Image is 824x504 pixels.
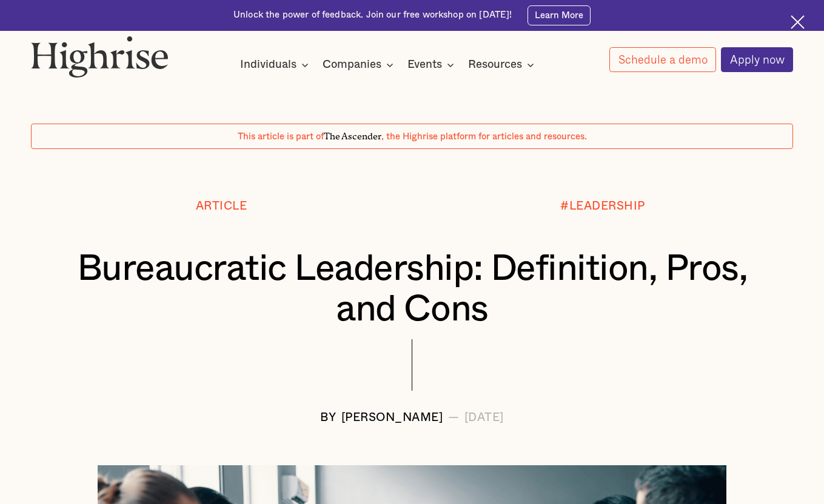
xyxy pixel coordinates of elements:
[62,249,762,330] h1: Bureaucratic Leadership: Definition, Pros, and Cons
[407,58,442,72] div: Events
[31,36,169,78] img: Highrise logo
[560,200,645,213] div: #LEADERSHIP
[240,58,296,72] div: Individuals
[233,9,512,21] div: Unlock the power of feedback. Join our free workshop on [DATE]!
[196,200,247,213] div: Article
[320,411,336,424] div: BY
[609,47,716,72] a: Schedule a demo
[721,47,793,73] a: Apply now
[791,15,805,29] img: Cross icon
[323,58,381,72] div: Companies
[381,132,587,141] span: , the Highrise platform for articles and resources.
[341,411,443,424] div: [PERSON_NAME]
[464,411,504,424] div: [DATE]
[238,132,324,141] span: This article is part of
[528,5,591,25] a: Learn More
[468,58,522,72] div: Resources
[448,411,460,424] div: —
[324,129,381,140] span: The Ascender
